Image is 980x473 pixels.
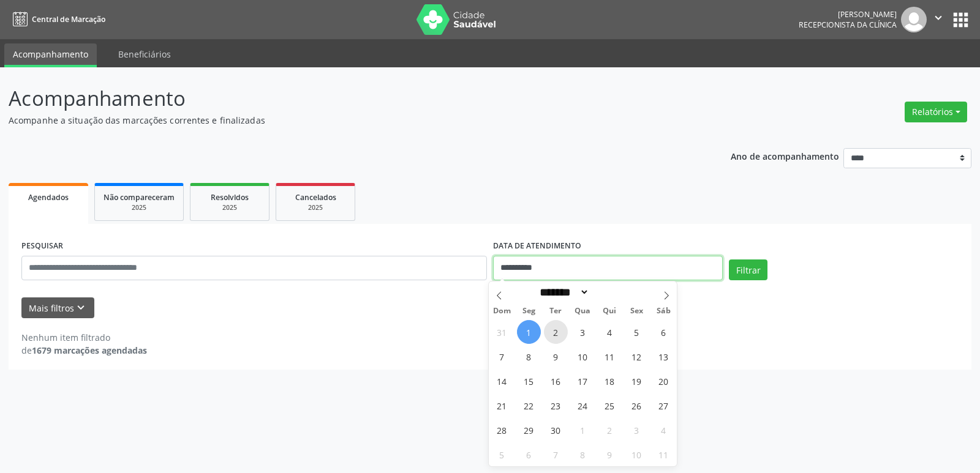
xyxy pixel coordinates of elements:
span: Central de Marcação [32,14,105,24]
span: Ter [542,307,569,315]
button: apps [950,9,971,31]
span: Seg [515,307,542,315]
span: Setembro 17, 2025 [571,369,595,393]
span: Setembro 6, 2025 [652,320,676,344]
span: Setembro 19, 2025 [625,369,649,393]
span: Setembro 26, 2025 [625,393,649,417]
span: Setembro 11, 2025 [598,345,622,368]
span: Qua [569,307,596,315]
span: Setembro 25, 2025 [598,393,622,417]
span: Setembro 20, 2025 [652,369,676,393]
span: Setembro 4, 2025 [598,320,622,344]
span: Outubro 1, 2025 [571,418,595,442]
span: Setembro 23, 2025 [544,393,568,417]
p: Ano de acompanhamento [731,148,839,163]
span: Setembro 16, 2025 [544,369,568,393]
span: Outubro 7, 2025 [544,442,568,466]
span: Setembro 1, 2025 [517,320,541,344]
button:  [927,7,950,32]
button: Mais filtroskeyboard_arrow_down [21,297,94,319]
p: Acompanhe a situação das marcações correntes e finalizadas [9,114,682,127]
a: Central de Marcação [9,9,105,29]
span: Agosto 31, 2025 [490,320,514,344]
div: 2025 [104,203,175,212]
span: Setembro 7, 2025 [490,345,514,368]
span: Setembro 3, 2025 [571,320,595,344]
span: Cancelados [295,192,336,203]
div: 2025 [285,203,346,212]
span: Outubro 6, 2025 [517,442,541,466]
span: Não compareceram [104,192,175,203]
span: Recepcionista da clínica [799,20,897,30]
button: Relatórios [905,102,967,122]
span: Sex [623,307,650,315]
span: Outubro 8, 2025 [571,442,595,466]
img: img [901,7,927,32]
span: Setembro 14, 2025 [490,369,514,393]
span: Setembro 15, 2025 [517,369,541,393]
div: 2025 [199,203,260,212]
span: Setembro 18, 2025 [598,369,622,393]
span: Setembro 22, 2025 [517,393,541,417]
a: Beneficiários [110,43,179,65]
span: Setembro 30, 2025 [544,418,568,442]
a: Acompanhamento [4,43,97,67]
span: Setembro 27, 2025 [652,393,676,417]
span: Outubro 5, 2025 [490,442,514,466]
span: Setembro 5, 2025 [625,320,649,344]
div: [PERSON_NAME] [799,9,897,20]
span: Sáb [650,307,677,315]
span: Agendados [28,192,69,203]
span: Setembro 9, 2025 [544,345,568,368]
div: de [21,344,147,357]
label: PESQUISAR [21,237,63,256]
span: Dom [489,307,516,315]
span: Setembro 28, 2025 [490,418,514,442]
span: Setembro 29, 2025 [517,418,541,442]
span: Outubro 3, 2025 [625,418,649,442]
span: Setembro 2, 2025 [544,320,568,344]
strong: 1679 marcações agendadas [32,345,147,356]
i: keyboard_arrow_down [74,301,88,315]
span: Setembro 8, 2025 [517,345,541,368]
select: Month [536,286,590,299]
button: Filtrar [729,259,767,280]
span: Outubro 10, 2025 [625,442,649,466]
span: Setembro 10, 2025 [571,345,595,368]
span: Qui [596,307,623,315]
span: Setembro 12, 2025 [625,345,649,368]
span: Outubro 2, 2025 [598,418,622,442]
span: Outubro 9, 2025 [598,442,622,466]
span: Setembro 21, 2025 [490,393,514,417]
span: Outubro 11, 2025 [652,442,676,466]
label: DATA DE ATENDIMENTO [493,237,581,256]
span: Outubro 4, 2025 [652,418,676,442]
span: Setembro 13, 2025 [652,345,676,368]
p: Acompanhamento [9,83,682,114]
span: Resolvidos [211,192,249,203]
span: Setembro 24, 2025 [571,393,595,417]
input: Year [589,286,630,299]
i:  [932,11,945,24]
div: Nenhum item filtrado [21,331,147,344]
